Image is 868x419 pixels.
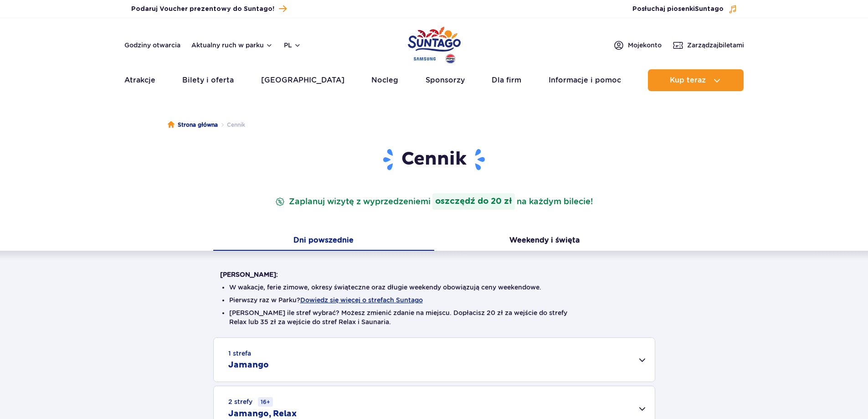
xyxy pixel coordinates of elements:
button: Weekendy i święta [434,232,655,251]
span: Posłuchaj piosenki [632,5,724,14]
a: Strona główna [168,120,218,129]
button: pl [284,41,301,50]
a: Park of Poland [408,23,461,65]
a: Atrakcje [124,69,155,91]
a: Mojekonto [613,40,662,51]
a: Godziny otwarcia [124,41,180,50]
button: Dowiedz się więcej o strefach Suntago [300,296,423,304]
button: Posłuchaj piosenkiSuntago [632,5,737,14]
a: Podaruj Voucher prezentowy do Suntago! [131,3,287,15]
span: Moje konto [628,41,662,50]
li: Cennik [218,120,245,129]
small: 1 strefa [228,349,251,358]
a: [GEOGRAPHIC_DATA] [261,69,344,91]
button: Dni powszednie [213,232,434,251]
span: Suntago [695,6,724,12]
button: Aktualny ruch w parku [191,41,273,49]
li: [PERSON_NAME] ile stref wybrać? Możesz zmienić zdanie na miejscu. Dopłacisz 20 zł za wejście do s... [229,308,639,326]
strong: oszczędź do 20 zł [432,193,515,210]
span: Kup teraz [670,76,706,84]
a: Dla firm [492,69,521,91]
strong: [PERSON_NAME]: [220,271,278,278]
a: Zarządzajbiletami [673,40,744,51]
p: Zaplanuj wizytę z wyprzedzeniem na każdym bilecie! [273,193,595,210]
span: Zarządzaj biletami [687,41,744,50]
h1: Cennik [220,148,648,171]
small: 2 strefy [228,397,273,407]
small: 16+ [258,397,273,407]
li: Pierwszy raz w Parku? [229,295,639,305]
a: Sponsorzy [426,69,465,91]
a: Nocleg [371,69,398,91]
li: W wakacje, ferie zimowe, okresy świąteczne oraz długie weekendy obowiązują ceny weekendowe. [229,283,639,292]
span: Podaruj Voucher prezentowy do Suntago! [131,5,274,14]
h2: Jamango [228,360,269,371]
a: Bilety i oferta [182,69,234,91]
a: Informacje i pomoc [549,69,621,91]
button: Kup teraz [648,69,744,91]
